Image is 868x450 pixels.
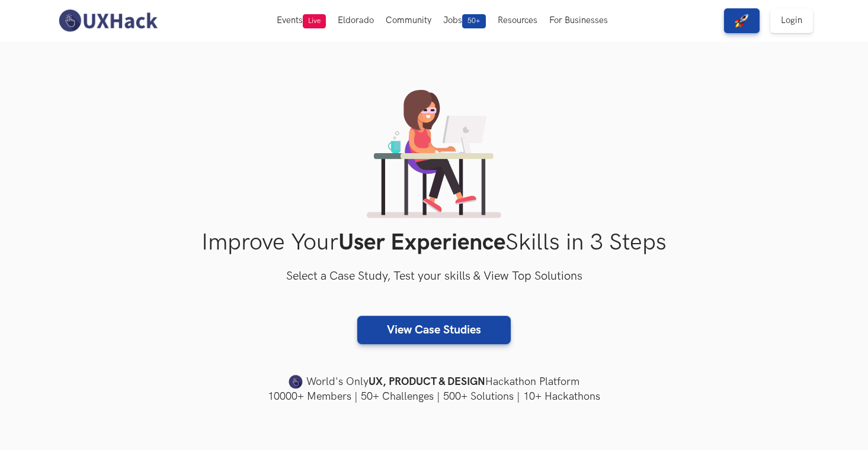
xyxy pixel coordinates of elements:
[735,14,749,28] img: rocket
[462,14,486,28] span: 50+
[55,389,813,404] h4: 10000+ Members | 50+ Challenges | 500+ Solutions | 10+ Hackathons
[369,374,485,390] strong: UX, PRODUCT & DESIGN
[289,374,303,390] img: uxhack-favicon-image.png
[55,8,161,33] img: UXHack-logo.png
[357,316,511,344] a: View Case Studies
[55,229,813,257] h1: Improve Your Skills in 3 Steps
[303,14,326,28] span: Live
[367,90,501,218] img: lady working on laptop
[338,229,505,257] strong: User Experience
[770,8,813,33] a: Login
[55,374,813,390] h4: World's Only Hackathon Platform
[55,267,813,286] h3: Select a Case Study, Test your skills & View Top Solutions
